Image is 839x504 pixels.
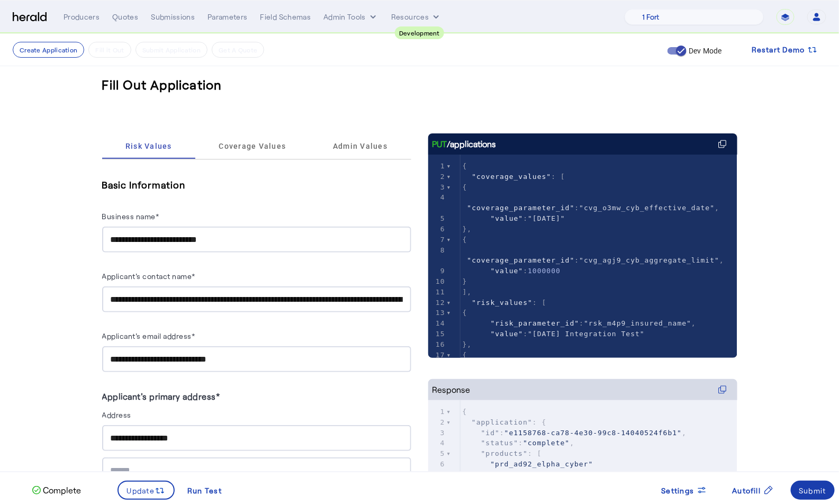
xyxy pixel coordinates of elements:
[136,42,208,58] button: Submit Application
[102,212,159,221] label: Business name*
[112,12,138,22] div: Quotes
[432,138,447,150] span: PUT
[579,204,715,212] span: "cvg_o3mw_cyb_effective_date"
[395,26,444,39] div: Development
[102,391,220,401] label: Applicant's primary address*
[13,12,47,22] img: Herald Logo
[432,138,497,150] div: /applications
[428,417,447,428] div: 2
[428,182,447,193] div: 3
[428,350,447,361] div: 17
[102,76,222,93] h3: Fill Out Application
[791,481,835,500] button: Submit
[463,183,467,191] span: {
[179,481,230,500] button: Run Test
[490,460,593,468] span: "prd_ad92_elpha_cyber"
[472,299,533,307] span: "risk_values"
[799,485,827,496] div: Submit
[490,214,523,222] span: "value"
[219,142,286,150] span: Coverage Values
[463,319,696,327] span: : ,
[151,12,195,22] div: Submissions
[463,267,561,275] span: :
[463,408,467,416] span: {
[463,277,467,285] span: }
[428,308,447,318] div: 13
[463,193,720,212] span: : ,
[579,256,719,264] span: "cvg_agj9_cyb_aggregate_limit"
[463,418,547,426] span: : {
[187,485,222,496] div: Run Test
[13,42,84,58] button: Create Application
[472,173,551,181] span: "coverage_values"
[428,428,447,438] div: 3
[428,235,447,245] div: 7
[323,12,378,22] button: internal dropdown menu
[428,172,447,182] div: 2
[743,40,826,59] button: Restart Demo
[463,225,472,233] span: },
[428,245,447,256] div: 8
[428,213,447,224] div: 5
[463,214,565,222] span: :
[467,204,574,212] span: "coverage_parameter_id"
[463,309,467,317] span: {
[504,429,682,437] span: "e1158768-ca78-4e30-99c8-14040524f6b1"
[102,272,196,281] label: Applicant's contact name*
[528,214,565,222] span: "[DATE]"
[463,173,565,181] span: : [
[428,329,447,339] div: 15
[481,449,528,457] span: "products"
[428,266,447,276] div: 9
[212,42,264,58] button: Get A Quote
[472,418,533,426] span: "application"
[428,192,447,203] div: 4
[528,267,561,275] span: 1000000
[467,256,574,264] span: "coverage_parameter_id"
[490,319,579,327] span: "risk_parameter_id"
[463,351,467,359] span: {
[463,340,472,348] span: },
[463,236,467,244] span: {
[428,459,447,470] div: 6
[662,485,694,496] span: Settings
[463,449,542,457] span: : [
[88,42,131,58] button: Fill it Out
[428,287,447,298] div: 11
[208,12,248,22] div: Parameters
[463,471,472,479] span: ],
[432,383,471,396] div: Response
[125,142,172,150] span: Risk Values
[653,481,716,500] button: Settings
[463,288,472,296] span: ],
[428,339,447,350] div: 16
[481,439,519,447] span: "status"
[463,330,645,338] span: :
[752,43,805,56] span: Restart Demo
[463,162,467,170] span: {
[127,485,155,496] span: Update
[490,267,523,275] span: "value"
[428,298,447,308] div: 12
[428,448,447,459] div: 5
[490,330,523,338] span: "value"
[333,142,387,150] span: Admin Values
[391,12,441,22] button: Resources dropdown menu
[102,410,132,419] label: Address
[102,331,195,340] label: Applicant's email address*
[733,485,761,496] span: Autofill
[102,177,411,193] h5: Basic Information
[463,439,575,447] span: : ,
[528,330,645,338] span: "[DATE] Integration Test"
[481,429,500,437] span: "id"
[687,46,722,56] label: Dev Mode
[118,481,175,500] button: Update
[463,299,547,307] span: : [
[428,318,447,329] div: 14
[584,319,691,327] span: "rsk_m4p9_insured_name"
[523,439,570,447] span: "complete"
[428,407,447,417] div: 1
[64,12,100,22] div: Producers
[428,224,447,235] div: 6
[463,246,724,265] span: : ,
